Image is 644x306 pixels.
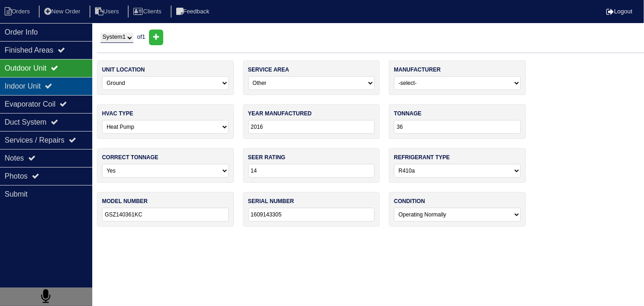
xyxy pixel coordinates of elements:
[102,197,148,205] label: model number
[89,6,126,18] li: Users
[102,153,158,162] label: correct tonnage
[248,109,312,118] label: year manufactured
[128,8,169,15] a: Clients
[248,153,286,162] label: seer rating
[39,6,88,18] li: New Order
[248,197,294,205] label: serial number
[394,66,441,74] label: manufacturer
[394,153,450,162] label: refrigerant type
[394,197,425,205] label: condition
[97,30,644,45] div: of 1
[248,66,289,74] label: service area
[102,109,133,118] label: hvac type
[89,8,126,15] a: Users
[102,66,145,74] label: unit location
[128,6,169,18] li: Clients
[171,6,217,18] li: Feedback
[606,8,632,15] a: Logout
[39,8,88,15] a: New Order
[394,109,422,118] label: tonnage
